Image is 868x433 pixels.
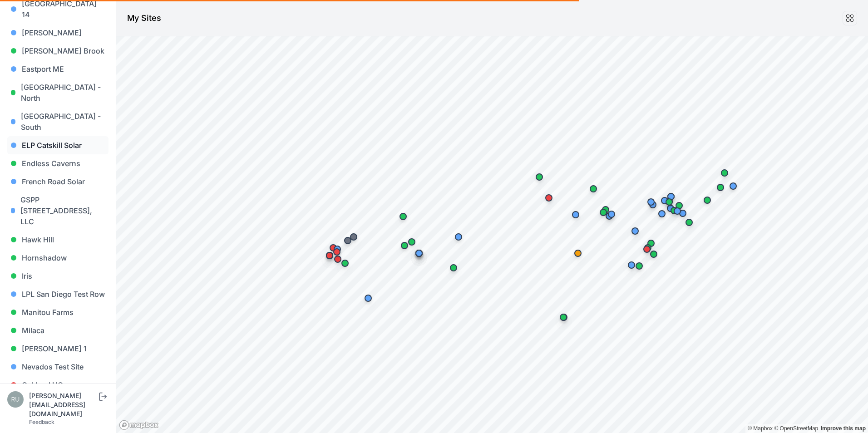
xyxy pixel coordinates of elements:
a: Mapbox [748,425,773,432]
div: Map marker [554,308,572,326]
a: French Road Solar [7,172,108,191]
div: Map marker [622,256,641,274]
div: Map marker [602,205,621,223]
div: Map marker [724,177,742,195]
a: GSPP [STREET_ADDRESS], LLC [7,191,108,231]
div: Map marker [642,234,660,252]
div: Map marker [410,244,428,262]
a: Hawk Hill [7,231,108,249]
div: Map marker [359,289,377,307]
div: Map marker [668,202,686,220]
div: Map marker [660,193,678,211]
div: Map marker [339,231,357,250]
div: [PERSON_NAME][EMAIL_ADDRESS][DOMAIN_NAME] [29,391,97,418]
div: Map marker [395,236,414,255]
div: Map marker [630,257,648,275]
div: Map marker [670,197,688,215]
div: Map marker [540,189,558,207]
canvas: Map [116,36,868,433]
a: ELP Catskill Solar [7,136,108,154]
div: Map marker [449,228,468,246]
a: [PERSON_NAME] 1 [7,340,108,358]
div: Map marker [653,205,671,223]
a: Hornshadow [7,249,108,267]
a: Oakland HQ [7,376,108,394]
a: Milaca [7,321,108,340]
div: Map marker [444,259,463,277]
a: Manitou Farms [7,303,108,321]
div: Map marker [394,207,412,226]
a: [GEOGRAPHIC_DATA] - North [7,78,108,107]
a: Eastport ME [7,60,108,78]
div: Map marker [642,193,660,211]
div: Map marker [597,201,615,219]
a: [PERSON_NAME] Brook [7,42,108,60]
img: russell@nevados.solar [7,391,24,408]
div: Map marker [715,164,734,182]
h1: My Sites [127,12,161,25]
div: Map marker [567,206,585,224]
a: Iris [7,267,108,285]
div: Map marker [345,228,363,246]
div: Map marker [328,240,346,258]
div: Map marker [626,222,644,240]
a: [PERSON_NAME] [7,24,108,42]
div: Map marker [656,192,674,210]
a: Mapbox logo [119,420,159,430]
div: Map marker [324,239,342,257]
div: Map marker [680,213,698,231]
div: Map marker [530,168,548,186]
div: Map marker [698,191,716,209]
a: [GEOGRAPHIC_DATA] - South [7,107,108,136]
a: LPL San Diego Test Row [7,285,108,303]
div: Map marker [328,243,346,261]
div: Map marker [321,246,339,265]
div: Map marker [594,203,612,221]
div: Map marker [569,244,587,262]
div: Map marker [662,187,680,206]
div: Map marker [403,233,421,251]
div: Map marker [711,178,730,197]
a: OpenStreetMap [774,425,818,432]
div: Map marker [638,240,656,258]
div: Map marker [639,239,657,257]
a: Map feedback [821,425,866,432]
a: Nevados Test Site [7,358,108,376]
a: Endless Caverns [7,154,108,172]
a: Feedback [29,418,54,425]
div: Map marker [584,180,602,198]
